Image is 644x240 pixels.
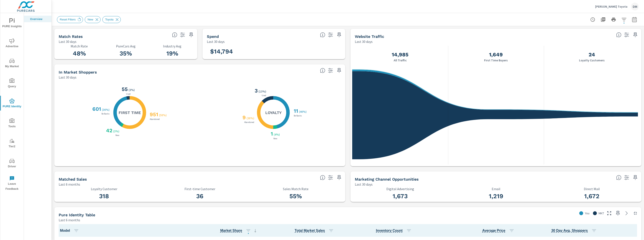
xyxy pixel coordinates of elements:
[320,32,325,37] span: Total PureCars DigAdSpend. Data sourced directly from the Ad Platforms. Non-Purecars DigAd client...
[129,88,136,92] p: ( 3% )
[609,15,618,24] button: Print Report
[30,17,48,21] p: Overview
[546,187,637,191] p: Direct Mail
[250,187,341,191] p: Sales Match Rate
[115,134,120,136] p: New
[59,39,76,44] p: Last 30 days
[293,115,303,117] p: Be Backs
[295,228,325,233] span: Total sales for that model within the set market.
[243,121,255,123] p: Abandoned
[105,128,112,134] h3: 42
[595,5,627,8] p: [PERSON_NAME] Toyota
[154,187,245,191] p: First-time Customer
[85,16,101,23] div: New
[551,228,588,233] span: PURE Identity shoppers interested in that specific model.
[482,228,505,233] span: Average Internet price per model across the market vs dealership.
[254,88,258,94] h3: 3
[320,68,325,73] span: Loyalty: Matched has purchased from the dealership before and has exhibited a preference through ...
[630,15,639,24] button: Select Date Range
[0,13,24,193] div: nav menu
[152,44,193,48] p: Industry Avg
[631,3,639,10] div: DM
[616,32,621,37] span: All traffic is the data we start with. It’s unique personas over a 30-day period. We don’t consid...
[270,131,273,137] h3: 1
[220,228,258,233] span: Market Share
[57,18,78,21] span: Reset Filters
[355,187,445,191] p: Digital Advertising
[102,108,110,112] p: ( 36% )
[159,113,168,117] p: ( 58% )
[125,93,131,95] p: Used
[59,213,95,217] h5: Pure Identity Table
[451,187,541,191] p: Email
[336,31,343,38] span: Save this to your personalized report
[376,228,403,233] span: Count of Unique Inventory from websites within the market.
[599,211,604,215] p: MKT
[172,32,177,37] span: Match rate: % of Identifiable Traffic. Pure Identity avg: Avg match rate of all PURE Identity cus...
[207,48,236,55] h3: $14,794
[336,67,343,74] span: Save this to your personalized report
[336,174,343,181] span: Save this to your personalized report
[2,118,22,129] span: Tools
[616,175,621,180] span: Matched shoppers that can be exported to each channel type. This is targetable traffic.
[355,39,373,44] p: Last 30 days
[119,110,141,115] h5: First Time
[149,111,158,117] h3: 951
[105,50,146,57] h3: 35%
[259,89,267,93] p: ( 13% )
[585,211,589,215] p: You
[2,176,22,191] span: Leave Feedback
[2,158,22,169] span: Driver
[101,113,110,115] p: Be Backs
[103,18,116,21] span: Toyota
[299,110,307,114] p: ( 46% )
[24,16,51,22] div: Overview
[355,193,445,200] h3: 1,673
[59,177,87,181] h5: Matched Sales
[59,50,100,57] h3: 48%
[632,31,639,38] span: Save this to your personalized report
[606,210,613,217] button: Make Fullscreen
[265,110,282,115] h5: Loyalty
[599,15,607,24] button: "Export Report to PDF"
[57,16,83,23] div: Reset Filters
[632,174,639,181] span: Save this to your personalized report
[91,106,101,112] h3: 601
[105,44,146,48] p: PureCars Avg
[59,217,80,223] p: Last 6 months
[2,138,22,149] span: Tier2
[2,98,22,109] span: PURE Identity
[154,193,245,200] h3: 36
[355,177,419,181] h5: Marketing Channel Opportunities
[274,133,281,136] p: ( 4% )
[102,16,121,23] div: Toyota
[2,18,22,29] span: PURE Insights
[355,34,384,39] h5: Website Traffic
[59,182,80,187] p: Last 6 months
[293,108,298,114] h3: 11
[207,34,219,39] h5: Spend
[355,182,373,187] p: Last 30 days
[207,39,225,44] p: Last 30 days
[60,228,81,233] span: Model
[295,228,335,233] span: Total Market Sales
[220,228,242,233] span: Model sales / Total Market Sales. [Market = within dealer PMA (or 60 miles if no PMA is defined) ...
[551,228,598,233] span: 30 Day Avg. Shoppers
[59,193,149,200] h3: 318
[59,34,83,39] h5: Match Rates
[546,193,637,200] h3: 1,672
[620,15,628,24] button: Apply Filters
[59,75,76,80] p: Last 30 days
[614,210,621,217] span: Save this to your personalized report
[121,86,128,92] h3: 55
[59,187,149,191] p: Loyalty Customer
[113,129,120,133] p: ( 3% )
[2,38,22,49] span: Advertise
[376,228,413,233] span: Inventory Count
[451,193,541,200] h3: 1,219
[482,228,516,233] span: Average Price
[59,44,100,48] p: Match Rate
[272,138,278,140] p: New
[152,50,193,57] h3: 19%
[59,70,97,74] h5: In Market Shoppers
